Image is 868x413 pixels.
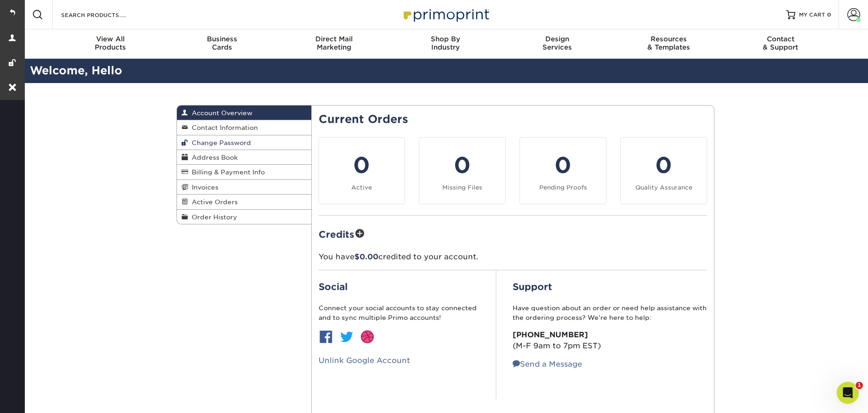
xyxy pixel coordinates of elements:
[177,120,311,135] a: Contact Information
[525,149,600,182] div: 0
[177,210,311,224] a: Order History
[613,29,725,59] a: Resources& Templates
[60,9,150,20] input: SEARCH PRODUCTS.....
[23,62,868,79] h2: Welcome, Hello
[319,303,480,322] p: Connect your social accounts to stay connected and to sync multiple Primo accounts!
[319,251,708,262] p: You have credited to your account.
[837,382,859,404] iframe: Intercom live chat
[725,35,836,43] span: Contact
[613,35,725,51] div: & Templates
[725,35,836,51] div: & Support
[177,135,311,150] a: Change Password
[188,139,251,146] span: Change Password
[278,29,390,59] a: Direct MailMarketing
[177,165,311,179] a: Billing & Payment Info
[55,35,166,43] span: View All
[166,35,278,43] span: Business
[319,329,333,344] img: btn-facebook.jpg
[613,35,725,43] span: Resources
[166,35,278,51] div: Cards
[188,184,218,191] span: Invoices
[177,106,311,120] a: Account Overview
[520,137,606,204] a: 0 Pending Proofs
[351,184,372,191] small: Active
[188,213,237,221] span: Order History
[539,184,587,191] small: Pending Proofs
[856,382,863,389] span: 1
[278,35,390,43] span: Direct Mail
[55,29,166,59] a: View AllProducts
[390,35,502,43] span: Shop By
[501,35,613,51] div: Services
[188,109,252,117] span: Account Overview
[319,227,708,241] h2: Credits
[166,29,278,59] a: BusinessCards
[339,329,354,344] img: btn-twitter.jpg
[188,168,265,176] span: Billing & Payment Info
[513,330,588,339] strong: [PHONE_NUMBER]
[278,35,390,51] div: Marketing
[827,11,831,18] span: 0
[425,149,500,182] div: 0
[354,252,378,261] span: $0.00
[319,137,405,204] a: 0 Active
[513,303,707,322] p: Have question about an order or need help assistance with the ordering process? We’re here to help:
[620,137,707,204] a: 0 Quality Assurance
[799,11,825,19] span: MY CART
[513,281,707,292] h2: Support
[635,184,692,191] small: Quality Assurance
[390,29,502,59] a: Shop ByIndustry
[188,154,238,161] span: Address Book
[188,124,258,131] span: Contact Information
[513,329,707,352] p: (M-F 9am to 7pm EST)
[360,329,375,344] img: btn-dribbble.jpg
[419,137,506,204] a: 0 Missing Files
[442,184,482,191] small: Missing Files
[319,356,410,365] a: Unlink Google Account
[513,360,582,368] a: Send a Message
[319,113,708,126] h2: Current Orders
[390,35,502,51] div: Industry
[400,5,491,24] img: Primoprint
[725,29,836,59] a: Contact& Support
[325,149,400,182] div: 0
[626,149,701,182] div: 0
[55,35,166,51] div: Products
[177,180,311,195] a: Invoices
[188,198,238,206] span: Active Orders
[501,35,613,43] span: Design
[177,150,311,165] a: Address Book
[177,195,311,209] a: Active Orders
[319,281,480,292] h2: Social
[501,29,613,59] a: DesignServices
